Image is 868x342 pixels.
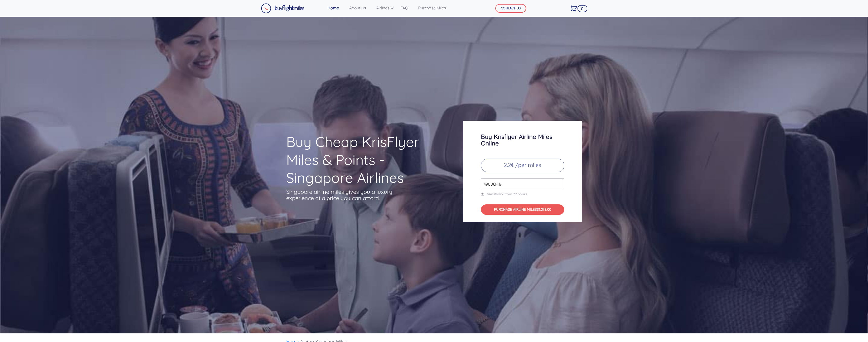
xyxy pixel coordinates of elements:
[325,3,341,13] a: Home
[286,189,400,201] p: Singapore airline miles gives you a luxury experience at a price you can afford.
[571,5,577,11] img: Cart
[481,192,564,196] p: transfers within 72 hours
[261,2,304,15] a: Buy Flight Miles Logo
[347,3,368,13] a: About Us
[398,3,410,13] a: FAQ
[481,204,564,215] button: PURCHASE AIRLINE MILES$1,078.00
[374,3,392,13] a: Airlines
[569,3,579,13] a: 0
[286,133,443,187] h1: Buy Cheap KrisFlyer Miles & Points - Singapore Airlines
[577,5,587,12] span: 0
[495,4,526,13] button: CONTACT US
[537,207,551,212] span: $1,078.00
[261,3,304,13] img: Buy Flight Miles Logo
[481,159,564,172] p: 2.2¢ /per miles
[493,182,502,188] span: Mile
[481,133,564,146] h3: Buy Krisflyer Airline Miles Online
[416,3,448,13] a: Purchase Miles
